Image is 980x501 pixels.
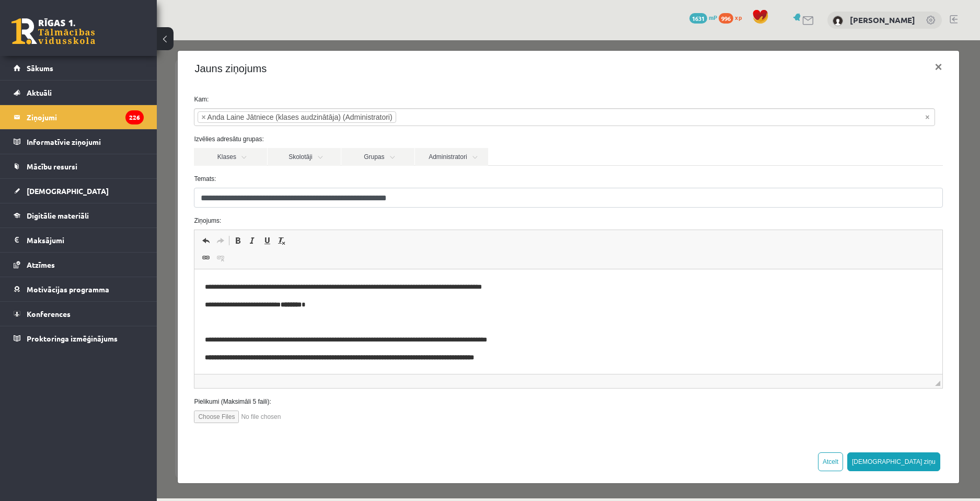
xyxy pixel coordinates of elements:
span: Sākums [27,63,53,73]
a: 1631 mP [689,13,717,21]
span: Digitālie materiāli [27,211,89,220]
span: 1631 [689,13,707,24]
a: Motivācijas programma [14,277,144,301]
a: Ziņojumi226 [14,105,144,129]
span: mP [709,13,717,21]
legend: Ziņojumi [27,105,144,129]
a: Mācību resursi [14,154,144,178]
span: × [44,72,49,82]
a: Informatīvie ziņojumi [14,130,144,154]
h4: Jauns ziņojums [38,20,110,36]
a: Administratori [258,108,331,126]
a: Digitālie materiāli [14,203,144,227]
a: Konferences [14,302,144,326]
label: Kam: [29,54,793,64]
a: Proktoringa izmēģinājums [14,326,144,350]
span: Aktuāli [27,88,52,97]
a: Maksājumi [14,228,144,252]
legend: Maksājumi [27,228,144,252]
button: [DEMOGRAPHIC_DATA] ziņu [690,412,783,431]
button: Atcelt [661,412,686,431]
i: 226 [125,110,144,124]
label: Izvēlies adresātu grupas: [29,94,793,104]
a: 996 xp [719,13,747,21]
span: Motivācijas programma [27,284,109,294]
span: Proktoringa izmēģinājums [27,334,118,343]
a: Klases [37,108,110,126]
a: Sākums [14,56,144,80]
a: Atzīmes [14,253,144,277]
label: Temats: [29,134,793,143]
a: Grupas [185,108,258,126]
a: Redo (Ctrl+Y) [56,193,71,207]
a: Remove Format [118,193,132,207]
button: × [770,12,794,41]
a: Unlink [56,211,71,224]
a: Underline (Ctrl+U) [103,193,118,207]
a: [PERSON_NAME] [850,15,915,25]
a: Rīgas 1. Tālmācības vidusskola [11,18,95,44]
legend: Informatīvie ziņojumi [27,130,144,154]
span: Resize [778,340,783,346]
a: Undo (Ctrl+Z) [42,193,56,207]
label: Ziņojums: [29,176,793,185]
a: Bold (Ctrl+B) [74,193,88,207]
span: Mācību resursi [27,162,77,171]
iframe: Editor, wiswyg-editor-47433876548680-1760529845-773 [38,229,785,334]
span: Konferences [27,309,71,318]
span: Noņemt visus vienumus [768,72,773,82]
span: xp [735,13,742,21]
span: Atzīmes [27,260,55,269]
a: Link (Ctrl+K) [42,211,56,224]
a: Italic (Ctrl+I) [88,193,103,207]
img: Ervīns Blonskis [833,16,843,26]
a: Skolotāji [111,108,184,126]
a: Aktuāli [14,81,144,105]
span: 996 [719,13,733,24]
label: Pielikumi (Maksimāli 5 faili): [29,357,793,366]
span: [DEMOGRAPHIC_DATA] [27,186,109,196]
a: [DEMOGRAPHIC_DATA] [14,179,144,203]
li: Anda Laine Jātniece (klases audzinātāja) (Administratori) [41,71,239,83]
